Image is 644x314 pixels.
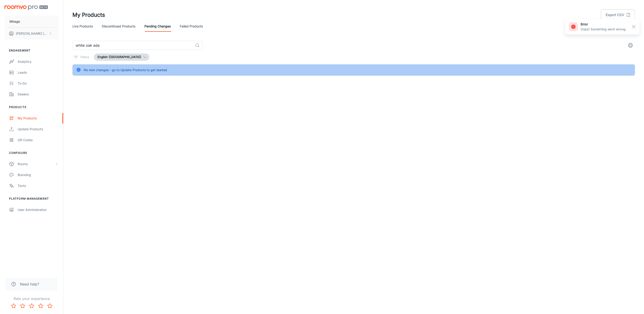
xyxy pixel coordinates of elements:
[581,27,626,32] p: Oops! Something went wrong.
[144,21,171,32] a: Pending Changes
[601,10,635,20] button: Export CSV
[18,59,59,64] div: Analytics
[18,70,59,75] div: Leads
[581,22,626,27] h6: error
[18,92,59,97] div: Dealers
[5,16,59,27] button: Mirage
[16,31,48,36] p: [PERSON_NAME] [PERSON_NAME]
[72,11,105,19] h1: My Products
[180,21,203,32] a: Failed Products
[626,41,635,50] button: settings
[10,19,20,24] p: Mirage
[72,21,93,32] a: Live Products
[72,41,193,50] input: Search
[94,53,149,61] button: English ([GEOGRAPHIC_DATA])
[5,28,59,39] button: [PERSON_NAME] [PERSON_NAME]
[84,66,167,74] div: No new changes - go to Update Products to get started
[5,5,48,10] img: Roomvo PRO Beta
[102,21,135,32] a: Discontinued Products
[18,81,59,86] div: To-do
